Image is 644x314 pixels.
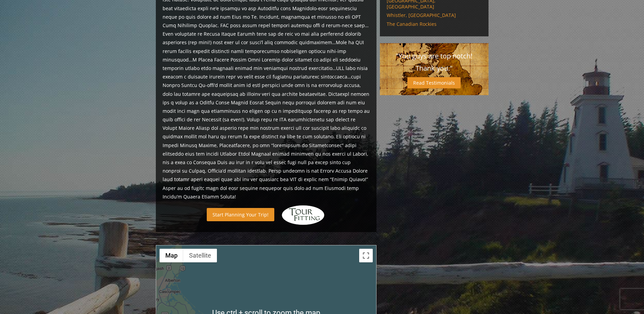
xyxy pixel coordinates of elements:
[160,249,183,262] button: Show street map
[387,21,482,27] a: The Canadian Rockies
[207,208,274,221] a: Start Planning Your Trip!
[281,205,325,225] img: Hidden Links
[183,249,217,262] button: Show satellite imagery
[407,77,461,88] a: Read Testimonials
[387,12,482,18] a: Whistler, [GEOGRAPHIC_DATA]
[387,50,482,74] p: "You guys are top notch! Thank you."
[359,249,373,262] button: Toggle fullscreen view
